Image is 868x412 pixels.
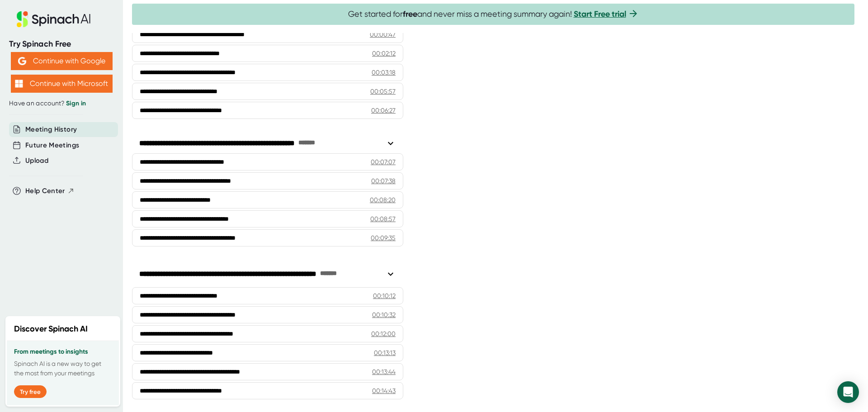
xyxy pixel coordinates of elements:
[25,140,79,151] button: Future Meetings
[370,195,396,204] div: 00:08:20
[574,9,626,19] a: Start Free trial
[14,348,112,355] h3: From meetings to insights
[25,156,48,166] button: Upload
[371,106,396,115] div: 00:06:27
[371,176,396,185] div: 00:07:38
[25,186,65,196] span: Help Center
[837,381,859,403] div: Open Intercom Messenger
[371,157,396,166] div: 00:07:07
[370,30,396,39] div: 00:00:47
[66,99,86,107] a: Sign in
[11,75,113,93] button: Continue with Microsoft
[372,367,396,376] div: 00:13:44
[372,49,396,58] div: 00:02:12
[372,386,396,395] div: 00:14:43
[25,186,75,196] button: Help Center
[372,68,396,77] div: 00:03:18
[403,9,417,19] b: free
[372,310,396,319] div: 00:10:32
[371,329,396,338] div: 00:12:00
[371,233,396,242] div: 00:09:35
[370,87,396,96] div: 00:05:57
[374,348,396,357] div: 00:13:13
[11,52,113,70] button: Continue with Google
[370,214,396,223] div: 00:08:57
[9,39,114,49] div: Try Spinach Free
[348,9,639,19] span: Get started for and never miss a meeting summary again!
[14,323,88,335] h2: Discover Spinach AI
[373,291,396,300] div: 00:10:12
[25,124,77,135] button: Meeting History
[14,385,47,398] button: Try free
[18,57,26,65] img: Aehbyd4JwY73AAAAAElFTkSuQmCC
[9,99,114,108] div: Have an account?
[14,359,112,378] p: Spinach AI is a new way to get the most from your meetings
